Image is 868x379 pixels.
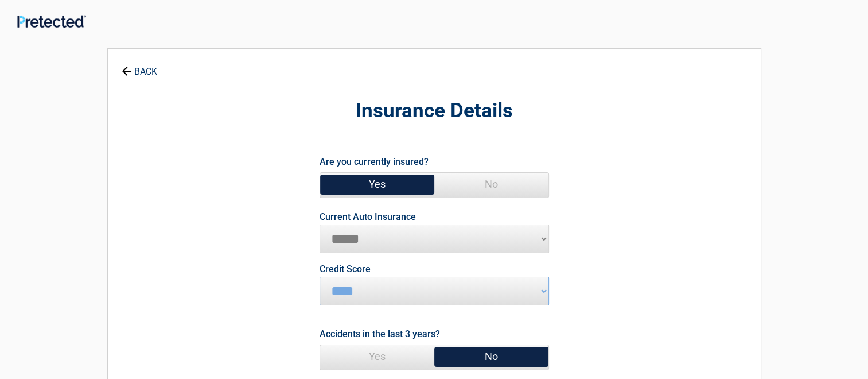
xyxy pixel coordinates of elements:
[119,56,159,76] a: BACK
[434,173,548,196] span: No
[17,15,86,28] img: Main Logo
[434,345,548,368] span: No
[320,345,434,368] span: Yes
[320,154,429,169] label: Are you currently insured?
[320,265,371,274] label: Credit Score
[320,326,440,342] label: Accidents in the last 3 years?
[320,212,416,222] label: Current Auto Insurance
[171,98,698,125] h2: Insurance Details
[320,173,434,196] span: Yes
